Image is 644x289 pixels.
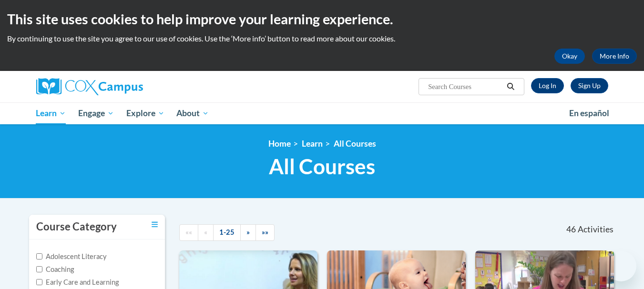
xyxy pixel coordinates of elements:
[302,139,323,149] a: Learn
[563,103,615,123] a: En español
[566,224,576,235] span: 46
[531,78,564,93] a: Log In
[126,108,164,119] span: Explore
[120,102,171,124] a: Explore
[179,224,198,241] a: Begining
[22,102,623,124] div: Main menu
[334,139,376,149] a: All Courses
[185,228,192,236] span: ««
[246,228,250,236] span: »
[36,264,74,275] label: Coaching
[7,33,637,44] p: By continuing to use the site you agree to our use of cookies. Use the ‘More info’ button to read...
[571,78,608,93] a: Register
[240,224,256,241] a: Next
[36,266,42,272] input: Checkbox for Options
[427,81,503,92] input: Search Courses
[78,108,114,119] span: Engage
[72,102,120,124] a: Engage
[213,224,241,241] a: 1-25
[7,10,637,29] h2: This site uses cookies to help improve your learning experience.
[554,49,585,64] button: Okay
[152,219,158,230] a: Toggle collapse
[36,78,143,95] img: Cox Campus
[36,279,42,285] input: Checkbox for Options
[36,251,107,262] label: Adolescent Literacy
[569,108,609,118] span: En español
[36,219,117,234] h3: Course Category
[36,277,119,288] label: Early Care and Learning
[606,251,636,281] iframe: Button to launch messaging window
[592,49,637,64] a: More Info
[269,154,375,179] span: All Courses
[204,228,207,236] span: «
[36,78,217,95] a: Cox Campus
[176,108,209,119] span: About
[36,253,42,259] input: Checkbox for Options
[262,228,268,236] span: »»
[578,224,613,235] span: Activities
[198,224,214,241] a: Previous
[170,102,215,124] a: About
[256,224,275,241] a: End
[36,108,66,119] span: Learn
[30,102,72,124] a: Learn
[268,139,291,149] a: Home
[503,81,518,92] button: Search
